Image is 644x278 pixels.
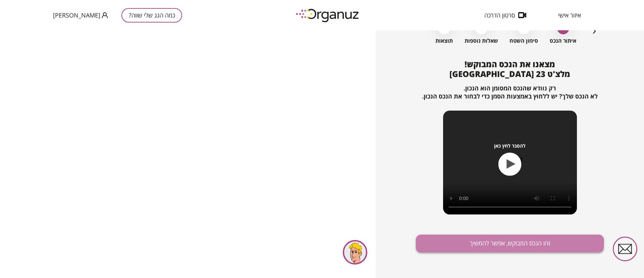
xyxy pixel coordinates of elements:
span: תוצאות [435,38,453,44]
button: סרטון הדרכה [474,12,536,18]
span: איזור אישי [558,12,581,18]
span: שאלות נוספות [465,38,498,44]
span: סרטון הדרכה [484,12,515,18]
span: סימון השטח [509,38,538,44]
span: מצאנו את הנכס המבוקש! מלצ'ט 23 [GEOGRAPHIC_DATA] [449,58,570,79]
button: איזור אישי [548,12,591,18]
button: זהו הנכס המבוקש, אפשר להמשיך [416,235,604,252]
img: logo [291,6,365,25]
span: איתור הנכס [550,38,576,44]
span: להסבר לחץ כאן [494,143,526,149]
span: רק נוודא שהנכס המסומן הוא הנכון. לא הנכס שלך? יש ללחוץ באמצעות הסמן כדי לבחור את הנכס הנכון. [422,84,598,100]
button: [PERSON_NAME] [53,11,108,19]
button: כמה הגג שלי שווה? [121,8,182,23]
span: [PERSON_NAME] [53,12,100,18]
